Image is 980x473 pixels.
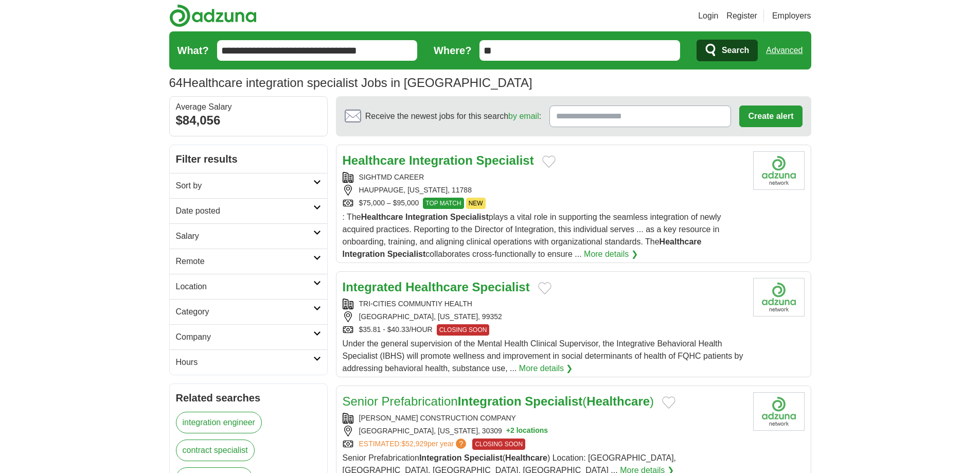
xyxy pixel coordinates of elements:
[726,10,757,22] a: Register
[506,426,510,436] span: +
[472,280,530,294] strong: Specialist
[753,151,805,190] img: Company logo
[343,299,745,309] div: TRI-CITIES COMMUNTIY HEALTH
[176,111,321,130] div: $84,056
[772,10,811,22] a: Employers
[176,230,313,242] h2: Salary
[538,282,551,294] button: Add to favorite jobs
[343,413,745,424] div: [PERSON_NAME] CONSTRUCTION COMPANY
[343,172,745,183] div: SIGHTMD CAREER
[739,106,802,127] button: Create alert
[365,110,541,122] span: Receive the newest jobs for this search :
[437,324,490,336] span: CLOSING SOON
[697,40,758,61] button: Search
[405,213,448,221] strong: Integration
[343,339,743,373] span: Under the general supervision of the Mental Health Clinical Supervisor, the Integrative Behaviora...
[542,155,556,168] button: Add to favorite jobs
[170,145,327,173] h2: Filter results
[472,439,525,450] span: CLOSING SOON
[458,394,522,408] strong: Integration
[405,280,469,294] strong: Healthcare
[343,394,654,408] a: Senior PrefabricationIntegration Specialist(Healthcare)
[450,213,489,221] strong: Specialist
[434,43,471,58] label: Where?
[464,453,503,462] strong: Specialist
[176,440,255,461] a: contract specialist
[476,153,534,167] strong: Specialist
[525,394,582,408] strong: Specialist
[176,205,313,217] h2: Date posted
[170,223,327,249] a: Salary
[753,392,805,431] img: Company logo
[343,250,385,258] strong: Integration
[586,394,650,408] strong: Healthcare
[169,76,532,90] h1: Healthcare integration specialist Jobs in [GEOGRAPHIC_DATA]
[170,173,327,198] a: Sort by
[176,281,313,293] h2: Location
[401,440,427,448] span: $52,929
[343,311,745,322] div: [GEOGRAPHIC_DATA], [US_STATE], 99352
[584,248,638,260] a: More details ❯
[176,103,321,111] div: Average Salary
[660,237,702,246] strong: Healthcare
[169,4,257,27] img: Adzuna logo
[505,453,547,462] strong: Healthcare
[343,213,721,258] span: : The plays a vital role in supporting the seamless integration of newly acquired practices. Repo...
[423,198,464,209] span: TOP MATCH
[176,356,313,369] h2: Hours
[506,426,548,436] button: +2 locations
[177,43,209,58] label: What?
[722,40,749,61] span: Search
[176,306,313,318] h2: Category
[361,213,403,221] strong: Healthcare
[343,426,745,436] div: [GEOGRAPHIC_DATA], [US_STATE], 30309
[176,412,262,433] a: integration engineer
[343,185,745,196] div: HAUPPAUGE, [US_STATE], 11788
[343,198,745,209] div: $75,000 – $95,000
[662,396,675,409] button: Add to favorite jobs
[419,453,462,462] strong: Integration
[343,153,406,167] strong: Healthcare
[359,439,469,450] a: ESTIMATED:$52,929per year?
[343,280,402,294] strong: Integrated
[753,278,805,317] img: Company logo
[170,274,327,299] a: Location
[176,255,313,268] h2: Remote
[508,112,539,120] a: by email
[176,180,313,192] h2: Sort by
[170,324,327,349] a: Company
[456,439,466,449] span: ?
[387,250,426,258] strong: Specialist
[170,299,327,324] a: Category
[766,40,803,61] a: Advanced
[698,10,718,22] a: Login
[466,198,486,209] span: NEW
[170,349,327,375] a: Hours
[343,153,534,167] a: Healthcare Integration Specialist
[519,362,573,375] a: More details ❯
[170,198,327,223] a: Date posted
[176,331,313,343] h2: Company
[169,74,183,92] span: 64
[343,280,530,294] a: Integrated Healthcare Specialist
[343,324,745,336] div: $35.81 - $40.33/HOUR
[409,153,473,167] strong: Integration
[170,249,327,274] a: Remote
[176,390,321,406] h2: Related searches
